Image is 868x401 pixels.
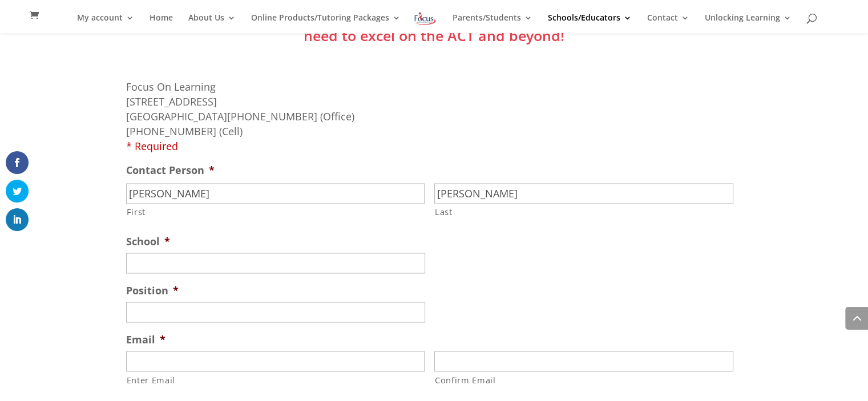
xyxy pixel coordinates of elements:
a: Home [150,14,173,33]
a: About Us [188,14,236,33]
label: Email [126,333,165,346]
a: Unlocking Learning [705,14,792,33]
span: * Required [126,139,178,153]
label: First [127,204,425,219]
a: Online Products/Tutoring Packages [251,14,401,33]
label: Last [435,204,733,219]
a: Contact [647,14,689,33]
a: Schools/Educators [548,14,632,33]
label: School [126,234,170,248]
label: Contact Person [126,164,215,177]
img: Focus on Learning [413,10,437,27]
a: Parents/Students [453,14,532,33]
label: Position [126,283,179,297]
a: My account [77,14,134,33]
label: Enter Email [127,372,425,387]
be: [PHONE_NUMBER] (Office) [PHONE_NUMBER] (Cell) [126,110,354,153]
li: Focus On Learning [STREET_ADDRESS] [GEOGRAPHIC_DATA] [126,79,742,153]
label: Confirm Email [435,372,733,387]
